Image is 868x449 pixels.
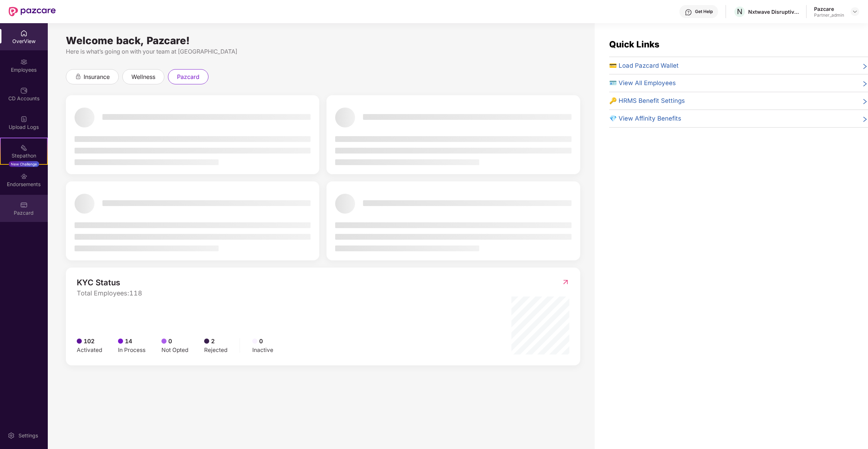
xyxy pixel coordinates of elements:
img: svg+xml;base64,PHN2ZyB4bWxucz0iaHR0cDovL3d3dy53My5vcmcvMjAwMC9zdmciIHdpZHRoPSIyMSIgaGVpZ2h0PSIyMC... [20,144,28,151]
span: KYC Status [77,278,142,286]
div: Partner_admin [814,12,844,18]
img: svg+xml;base64,PHN2ZyBpZD0iSGVscC0zMngzMiIgeG1sbnM9Imh0dHA6Ly93d3cudzMub3JnLzIwMDAvc3ZnIiB3aWR0aD... [685,9,692,16]
span: right [862,97,868,106]
span: 2 [211,337,215,346]
div: Stepathon [1,152,47,159]
span: N [737,7,742,16]
span: right [862,80,868,88]
span: 0 [168,337,172,346]
img: svg+xml;base64,PHN2ZyBpZD0iU2V0dGluZy0yMHgyMCIgeG1sbnM9Imh0dHA6Ly93d3cudzMub3JnLzIwMDAvc3ZnIiB3aW... [8,432,15,439]
div: Nxtwave Disruptive Technologies Private Limited [748,8,799,15]
img: svg+xml;base64,PHN2ZyBpZD0iVXBsb2FkX0xvZ3MiIGRhdGEtbmFtZT0iVXBsb2FkIExvZ3MiIHhtbG5zPSJodHRwOi8vd3... [20,116,28,123]
img: svg+xml;base64,PHN2ZyBpZD0iRHJvcGRvd24tMzJ4MzIiIHhtbG5zPSJodHRwOi8vd3d3LnczLm9yZy8yMDAwL3N2ZyIgd2... [852,9,858,14]
div: Inactive [252,346,273,354]
div: Pazcare [814,5,844,12]
div: Get Help [695,9,713,14]
span: Total Employees: 118 [77,290,142,297]
div: Settings [16,432,40,439]
span: insurance [84,72,110,81]
div: Activated [77,346,102,354]
img: RedirectIcon [562,278,569,286]
div: Not Opted [161,346,188,354]
span: 💎 View Affinity Benefits [609,114,681,123]
span: 14 [125,337,132,346]
span: 102 [84,337,94,346]
img: svg+xml;base64,PHN2ZyBpZD0iRW1wbG95ZWVzIiB4bWxucz0iaHR0cDovL3d3dy53My5vcmcvMjAwMC9zdmciIHdpZHRoPS... [20,58,28,66]
img: svg+xml;base64,PHN2ZyBpZD0iQ0RfQWNjb3VudHMiIGRhdGEtbmFtZT0iQ0QgQWNjb3VudHMiIHhtbG5zPSJodHRwOi8vd3... [20,87,28,94]
img: svg+xml;base64,PHN2ZyBpZD0iSG9tZSIgeG1sbnM9Imh0dHA6Ly93d3cudzMub3JnLzIwMDAvc3ZnIiB3aWR0aD0iMjAiIG... [20,30,28,37]
img: svg+xml;base64,PHN2ZyBpZD0iRW5kb3JzZW1lbnRzIiB4bWxucz0iaHR0cDovL3d3dy53My5vcmcvMjAwMC9zdmciIHdpZH... [20,173,28,180]
span: right [862,115,868,123]
span: 🪪 View All Employees [609,78,676,88]
div: Here is what’s going on with your team at [GEOGRAPHIC_DATA] [66,47,580,56]
div: Rejected [204,346,227,354]
span: wellness [131,72,155,81]
div: Welcome back, Pazcare! [66,38,580,43]
span: 0 [259,337,263,346]
span: right [862,62,868,71]
span: 💳 Load Pazcard Wallet [609,61,679,71]
div: New Challenge [9,161,39,167]
span: 🔑 HRMS Benefit Settings [609,96,685,106]
span: Quick Links [609,39,660,50]
span: pazcard [177,72,199,81]
img: svg+xml;base64,PHN2ZyBpZD0iUGF6Y2FyZCIgeG1sbnM9Imh0dHA6Ly93d3cudzMub3JnLzIwMDAvc3ZnIiB3aWR0aD0iMj... [20,201,28,209]
img: New Pazcare Logo [9,7,56,16]
div: animation [75,73,81,80]
div: In Process [118,346,146,354]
